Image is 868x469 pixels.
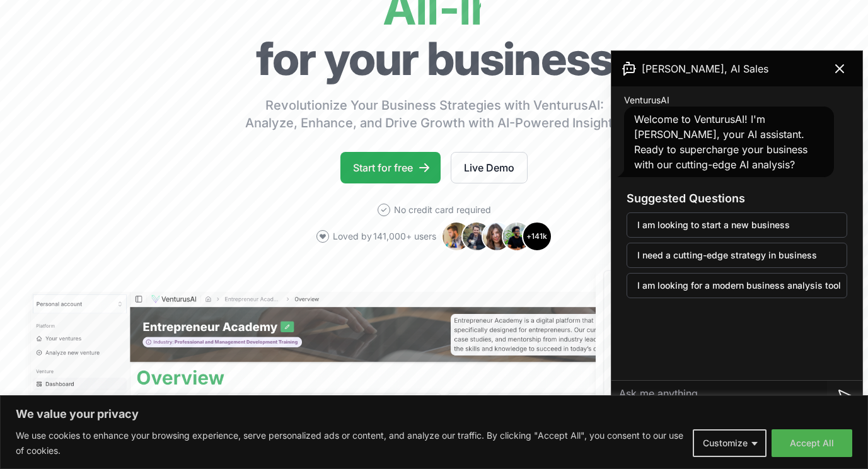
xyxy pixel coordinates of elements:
img: Avatar 4 [502,221,532,252]
img: Avatar 2 [461,221,492,252]
button: Customize [693,429,767,457]
button: I am looking to start a new business [627,212,847,238]
img: Avatar 1 [441,221,472,252]
p: We use cookies to enhance your browsing experience, serve personalized ads or content, and analyz... [16,428,683,458]
p: We value your privacy [16,407,852,422]
span: [PERSON_NAME], AI Sales [642,61,768,76]
h3: Suggested Questions [627,190,847,207]
span: VenturusAI [624,94,669,107]
button: I need a cutting-edge strategy in business [627,243,847,268]
button: I am looking for a modern business analysis tool [627,273,847,298]
a: Live Demo [451,152,528,183]
img: Avatar 3 [482,221,512,252]
button: Accept All [772,429,852,457]
a: Start for free [340,152,441,183]
span: Welcome to VenturusAI! I'm [PERSON_NAME], your AI assistant. Ready to supercharge your business w... [634,113,807,171]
